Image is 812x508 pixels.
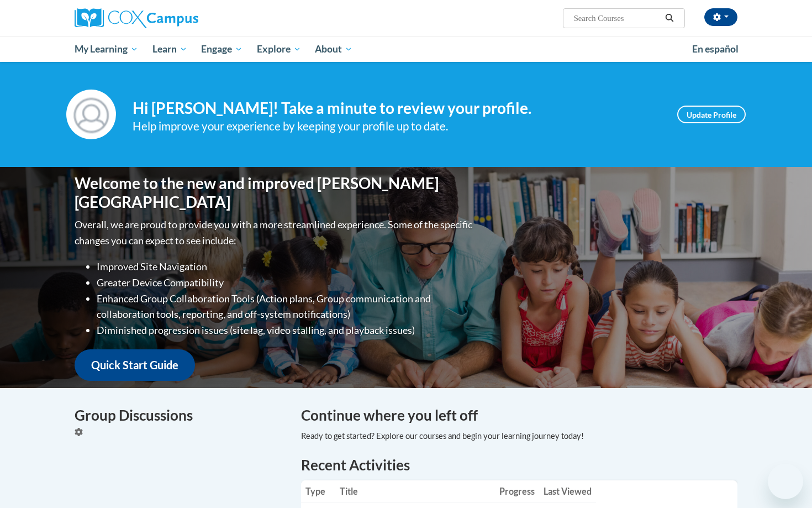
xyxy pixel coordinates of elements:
[133,117,661,135] div: Help improve your experience by keeping your profile up to date.
[75,8,198,28] img: Cox Campus
[97,322,475,338] li: Diminished progression issues (site lag, video stalling, and playback issues)
[58,36,754,62] div: Main menu
[335,480,495,502] th: Title
[75,349,195,381] a: Quick Start Guide
[677,106,746,123] a: Update Profile
[315,43,352,56] span: About
[257,43,301,56] span: Explore
[97,275,475,291] li: Greater Device Compatibility
[66,90,116,139] img: Profile Image
[692,43,739,55] span: En español
[145,36,194,62] a: Learn
[75,8,284,28] a: Cox Campus
[768,464,803,499] iframe: Button to launch messaging window
[495,480,539,502] th: Progress
[97,291,475,323] li: Enhanced Group Collaboration Tools (Action plans, Group communication and collaboration tools, re...
[308,36,360,62] a: About
[75,43,138,56] span: My Learning
[704,8,737,26] button: Account Settings
[152,43,187,56] span: Learn
[301,480,335,502] th: Type
[194,36,250,62] a: Engage
[661,12,678,25] button: Search
[97,259,475,275] li: Improved Site Navigation
[301,405,737,426] h4: Continue where you left off
[250,36,308,62] a: Explore
[201,43,242,56] span: Engage
[573,12,661,25] input: Search Courses
[685,38,746,61] a: En español
[67,36,145,62] a: My Learning
[539,480,596,502] th: Last Viewed
[133,99,661,118] h4: Hi [PERSON_NAME]! Take a minute to review your profile.
[75,174,475,211] h1: Welcome to the new and improved [PERSON_NAME][GEOGRAPHIC_DATA]
[75,217,475,249] p: Overall, we are proud to provide you with a more streamlined experience. Some of the specific cha...
[75,405,284,426] h4: Group Discussions
[301,455,737,475] h1: Recent Activities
